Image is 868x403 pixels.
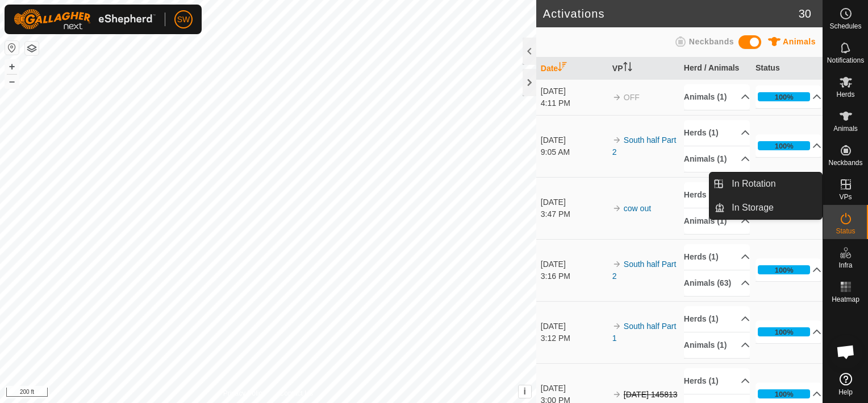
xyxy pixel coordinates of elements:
[177,14,190,26] span: SW
[612,260,677,281] a: South half Part 2
[829,335,863,369] a: Open chat
[612,322,677,343] a: South half Part 1
[541,258,607,270] div: [DATE]
[732,201,774,215] span: In Storage
[836,228,855,235] span: Status
[689,37,734,46] span: Neckbands
[758,141,811,150] div: 100%
[5,60,19,73] button: +
[725,172,822,195] a: In Rotation
[612,260,621,269] img: arrow
[751,57,823,80] th: Status
[279,388,313,398] a: Contact Us
[524,386,526,396] span: i
[684,182,750,208] p-accordion-header: Herds (1)
[827,57,864,64] span: Notifications
[541,85,607,97] div: [DATE]
[725,196,822,219] a: In Storage
[756,134,822,157] p-accordion-header: 100%
[775,141,794,151] div: 100%
[783,37,816,46] span: Animals
[5,75,19,88] button: –
[732,177,775,191] span: In Rotation
[684,368,750,394] p-accordion-header: Herds (1)
[612,204,621,213] img: arrow
[25,42,39,55] button: Map Layers
[623,64,632,73] p-sorticon: Activate to sort
[612,93,621,102] img: arrow
[541,270,607,282] div: 3:16 PM
[775,92,794,102] div: 100%
[756,258,822,281] p-accordion-header: 100%
[684,120,750,146] p-accordion-header: Herds (1)
[541,208,607,220] div: 3:47 PM
[839,194,852,200] span: VPs
[684,270,750,296] p-accordion-header: Animals (63)
[756,85,822,108] p-accordion-header: 100%
[758,327,811,336] div: 100%
[624,204,651,213] a: cow out
[612,322,621,331] img: arrow
[612,135,677,157] a: South half Part 2
[14,9,156,30] img: Gallagher Logo
[775,265,794,275] div: 100%
[541,320,607,332] div: [DATE]
[541,383,607,394] div: [DATE]
[624,93,640,102] span: OFF
[558,64,567,73] p-sorticon: Activate to sort
[799,5,811,22] span: 30
[828,159,862,166] span: Neckbands
[684,244,750,270] p-accordion-header: Herds (1)
[838,262,852,269] span: Infra
[775,389,794,400] div: 100%
[823,368,868,400] a: Help
[5,41,19,55] button: Reset Map
[541,332,607,344] div: 3:12 PM
[684,146,750,172] p-accordion-header: Animals (1)
[543,7,799,20] h2: Activations
[833,125,858,132] span: Animals
[612,390,621,399] img: arrow
[829,23,861,30] span: Schedules
[541,196,607,208] div: [DATE]
[838,389,853,396] span: Help
[684,306,750,332] p-accordion-header: Herds (1)
[541,97,607,109] div: 4:11 PM
[756,320,822,343] p-accordion-header: 100%
[758,389,811,398] div: 100%
[710,172,822,195] li: In Rotation
[684,208,750,234] p-accordion-header: Animals (1)
[775,327,794,338] div: 100%
[758,265,811,274] div: 100%
[519,385,531,398] button: i
[541,134,607,146] div: [DATE]
[541,146,607,158] div: 9:05 AM
[612,135,621,145] img: arrow
[223,388,266,398] a: Privacy Policy
[679,57,751,80] th: Herd / Animals
[536,57,608,80] th: Date
[608,57,679,80] th: VP
[832,296,859,303] span: Heatmap
[836,91,854,98] span: Herds
[684,332,750,358] p-accordion-header: Animals (1)
[624,390,678,399] s: [DATE] 145813
[684,84,750,110] p-accordion-header: Animals (1)
[710,196,822,219] li: In Storage
[758,92,811,101] div: 100%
